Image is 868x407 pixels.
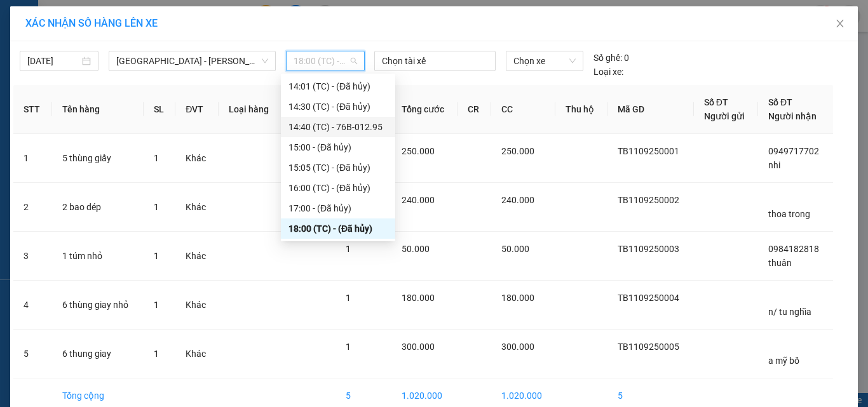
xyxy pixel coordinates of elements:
span: Người nhận [768,111,817,121]
div: 16:00 (TC) - (Đã hủy) [288,181,388,195]
span: thoa trong [768,209,810,219]
span: Số ĐT [768,97,792,107]
td: 3 [13,232,52,281]
span: Người gửi [704,111,745,121]
td: 5 [13,330,52,378]
strong: CÔNG TY CP BÌNH TÂM [45,7,172,43]
span: - [126,90,130,102]
div: 15:05 (TC) - (Đã hủy) [288,161,388,175]
span: down [261,57,269,65]
td: Khác [175,330,219,378]
div: 18:00 (TC) - (Đã hủy) [288,222,388,236]
img: logo [5,10,43,67]
span: n/ tu nghĩa [768,307,811,317]
th: Tên hàng [52,85,143,134]
th: CC [491,85,555,134]
span: Số ghế: [593,51,622,65]
span: XÁC NHẬN SỐ HÀNG LÊN XE [25,17,158,29]
th: ĐVT [175,85,219,134]
span: 180.000 [402,293,435,303]
span: Loại xe: [593,65,623,79]
td: 6 thung giay [52,330,143,378]
span: nhi [768,160,780,170]
div: 0 [593,51,629,65]
div: 14:30 (TC) - (Đã hủy) [288,100,388,114]
span: 1 [154,251,159,261]
span: a mỹ bố [90,90,130,102]
td: 4 [13,281,52,330]
th: Thu hộ [555,85,607,134]
td: 2 bao dép [52,183,143,232]
span: 1 [346,293,351,303]
span: TB1109250001 [618,146,679,156]
span: Nhận: [5,90,130,102]
td: 6 thùng giay nhỏ [52,281,143,330]
td: Khác [175,232,219,281]
span: 300.000 [402,342,435,352]
span: 1 [154,153,159,163]
span: TB1109250002 [618,195,679,205]
span: VP Công Ty - [32,90,130,102]
th: STT [13,85,52,134]
th: Tổng cước [391,85,458,134]
span: 1 [154,349,159,359]
th: CR [458,85,491,134]
span: TB1109250005 [618,342,679,352]
span: 50.000 [402,244,430,254]
div: 15:00 - (Đã hủy) [288,140,388,154]
td: 2 [13,183,52,232]
th: Loại hàng [219,85,282,134]
span: 0984182818 [768,244,819,254]
div: 14:01 (TC) - (Đã hủy) [288,79,388,93]
span: 250.000 [501,146,534,156]
span: 1 [346,342,351,352]
span: 18:00 (TC) - (Đã hủy) [294,51,357,70]
button: Close [822,6,858,42]
div: 17:00 - (Đã hủy) [288,201,388,215]
span: TB1109250004 [618,293,679,303]
span: TB1109250003 [618,244,679,254]
span: thuân [768,258,792,268]
td: Khác [175,281,219,330]
span: 0949717702 [768,146,819,156]
td: 5 thùng giấy [52,134,143,183]
span: 1 [346,244,351,254]
span: 50.000 [501,244,529,254]
span: 1 [154,300,159,310]
span: 085 88 555 88 [45,44,178,69]
span: Số ĐT [704,97,728,107]
td: Khác [175,183,219,232]
th: SL [144,85,176,134]
th: Mã GD [607,85,694,134]
span: VP Tân Bình ĐT: [45,44,178,69]
span: 1 [154,202,159,212]
span: 250.000 [402,146,435,156]
input: 11/09/2025 [27,54,79,68]
span: a mỹ bố [768,356,799,366]
span: 240.000 [402,195,435,205]
span: Sài Gòn - Quảng Ngãi (An Sương) [116,51,268,70]
div: 14:40 (TC) - 76B-012.95 [288,120,388,134]
span: Chọn xe [513,51,576,70]
td: 1 túm nhỏ [52,232,143,281]
span: 240.000 [501,195,534,205]
td: 1 [13,134,52,183]
span: VP [PERSON_NAME] - [24,73,121,85]
span: close [835,18,845,29]
span: 180.000 [501,293,534,303]
span: Gửi: [5,73,24,85]
td: Khác [175,134,219,183]
span: 300.000 [501,342,534,352]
